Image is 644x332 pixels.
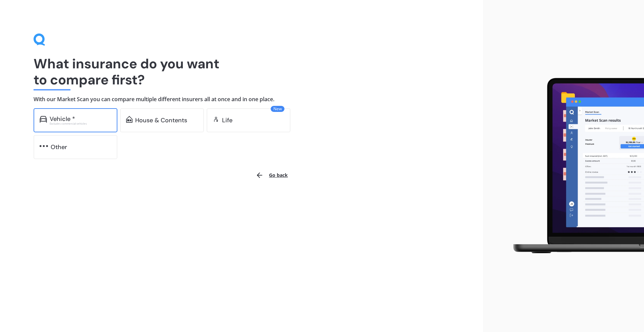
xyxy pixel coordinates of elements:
button: Go back [252,167,292,183]
h1: What insurance do you want to compare first? [34,56,449,88]
span: New [271,106,284,112]
h4: With our Market Scan you can compare multiple different insurers all at once and in one place. [34,96,449,103]
div: Life [222,117,232,124]
img: other.81dba5aafe580aa69f38.svg [40,143,48,149]
img: car.f15378c7a67c060ca3f3.svg [40,116,47,123]
img: home-and-contents.b802091223b8502ef2dd.svg [126,116,132,123]
div: House & Contents [135,117,187,124]
div: Vehicle * [50,116,75,122]
div: Excludes commercial vehicles [50,122,111,125]
div: Other [51,144,67,150]
img: laptop.webp [503,74,644,258]
img: life.f720d6a2d7cdcd3ad642.svg [213,116,219,123]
